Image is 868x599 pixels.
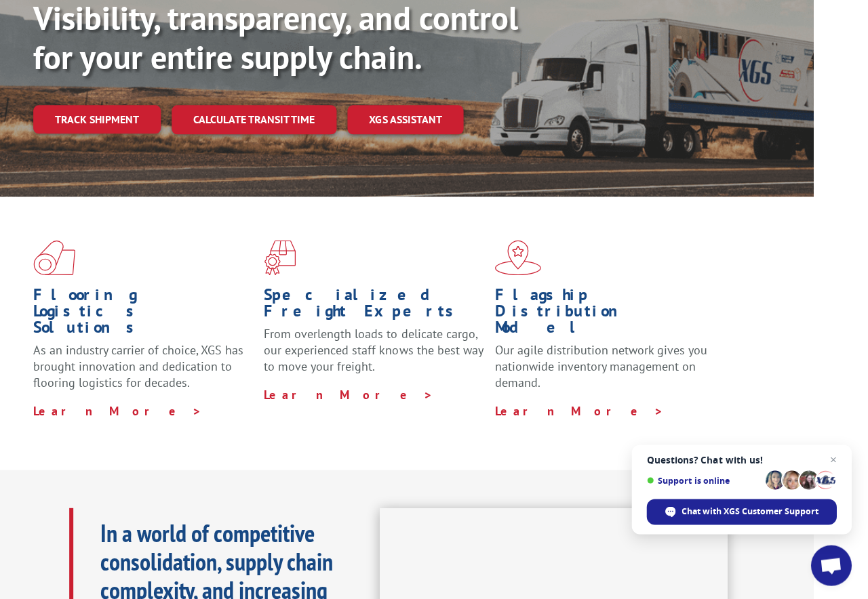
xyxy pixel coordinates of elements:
h1: Flagship Distribution Model [495,286,715,342]
span: Chat with XGS Customer Support [682,505,819,517]
a: XGS ASSISTANT [348,105,464,134]
a: Learn More > [264,386,433,402]
a: Track shipment [34,105,161,133]
p: From overlength loads to delicate cargo, our experienced staff knows the best way to move your fr... [264,325,485,386]
span: Close chat [825,451,842,468]
img: xgs-icon-flagship-distribution-model-red [495,240,542,275]
span: Questions? Chat with us! [647,454,837,465]
h1: Specialized Freight Experts [264,286,485,325]
img: xgs-icon-total-supply-chain-intelligence-red [34,240,76,275]
img: xgs-icon-focused-on-flooring-red [264,240,296,275]
div: Chat with XGS Customer Support [647,499,837,524]
a: Learn More > [495,402,664,418]
a: Calculate transit time [172,105,337,134]
h1: Flooring Logistics Solutions [34,286,254,342]
span: Support is online [647,475,761,485]
span: Our agile distribution network gives you nationwide inventory management on demand. [495,342,707,390]
div: Open chat [811,545,852,585]
a: Learn More > [34,402,203,418]
span: As an industry carrier of choice, XGS has brought innovation and dedication to flooring logistics... [34,342,244,390]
